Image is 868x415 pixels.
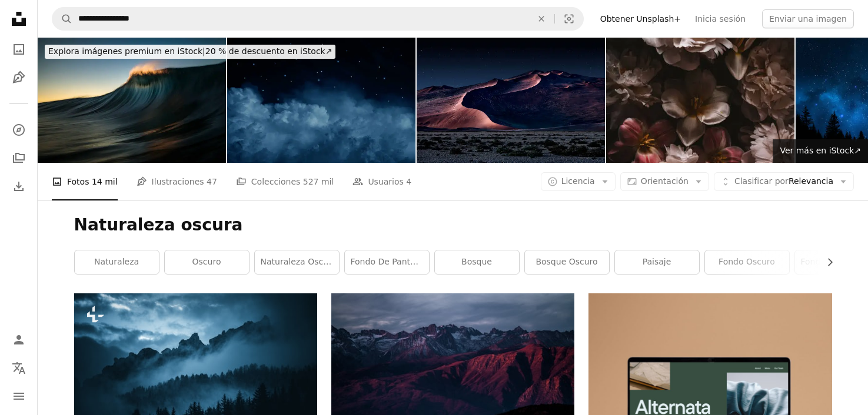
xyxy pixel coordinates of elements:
h1: Naturaleza oscura [74,215,832,236]
a: Explora imágenes premium en iStock|20 % de descuento en iStock↗ [38,38,342,66]
a: fondo oscuro [705,250,789,274]
span: 47 [207,175,217,188]
a: Naturaleza oscura [255,250,339,274]
img: desierto de Namib por la noche con dunas de arena anaranjada y cielo estrellado [417,38,605,163]
a: naturaleza [75,250,159,274]
span: Relevancia [734,176,833,188]
a: paisaje [615,250,699,274]
a: fondo de pantalla [345,250,429,274]
a: oscuro [165,250,249,274]
a: Ver más en iStock↗ [773,139,868,163]
a: Historial de descargas [7,175,31,198]
button: Buscar en Unsplash [52,8,72,30]
button: Idioma [7,356,31,380]
a: Bosque oscuro [525,250,609,274]
span: Ver más en iStock ↗ [780,146,861,155]
a: bosque [435,250,519,274]
button: Enviar una imagen [762,9,854,28]
img: Fondo de cielo nocturno nublado estrellado azul oscuro oscuro azul. Por encima de las nubes. Luz ... [227,38,415,163]
span: 20 % de descuento en iStock ↗ [48,46,332,56]
button: Licencia [541,172,616,191]
a: Colecciones [7,146,31,170]
span: 4 [406,175,411,188]
a: Obtener Unsplash+ [593,9,688,28]
a: Usuarios 4 [352,163,411,200]
a: Iniciar sesión / Registrarse [7,328,31,352]
a: Ilustraciones [7,66,31,89]
a: Explorar [7,118,31,142]
span: Explora imágenes premium en iStock | [48,46,205,56]
button: desplazar lista a la derecha [819,250,832,274]
img: Foto de estilo barroco del ramo [606,38,794,163]
form: Encuentra imágenes en todo el sitio [52,7,584,31]
span: Licencia [561,176,595,186]
span: 527 mil [303,175,334,188]
button: Orientación [620,172,709,191]
a: Foto aérea de Brown Moutains [331,369,574,380]
a: Colecciones 527 mil [236,163,334,200]
a: Ilustraciones 47 [137,163,217,200]
button: Menú [7,384,31,408]
a: Fotos [7,38,31,61]
a: Inicia sesión [688,9,753,28]
a: Una cadena montañosa cubierta de niebla y nubes [74,361,317,372]
img: Ola majestuosa y oscura en cresta en la luz dorada de la mañana [38,38,226,163]
span: Clasificar por [734,176,789,186]
button: Clasificar porRelevancia [714,172,854,191]
span: Orientación [641,176,689,186]
button: Borrar [528,8,554,30]
button: Búsqueda visual [555,8,583,30]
